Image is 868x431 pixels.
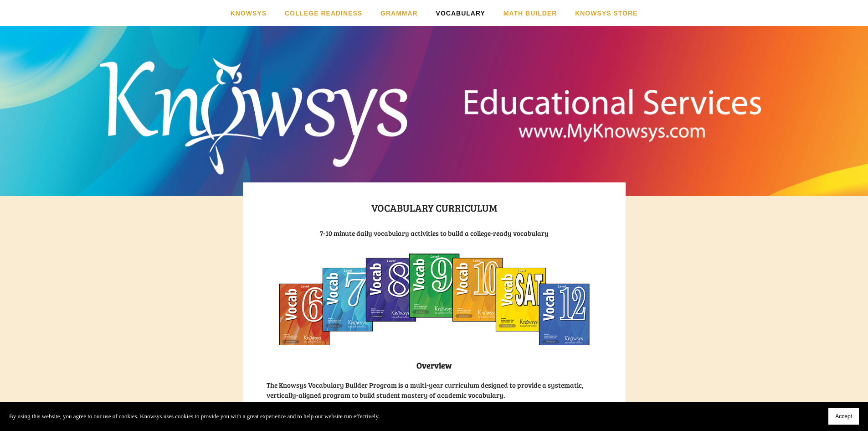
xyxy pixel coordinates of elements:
[267,228,602,238] h3: 7-10 minute daily vocabulary activities to build a college-ready vocabulary
[9,411,380,421] p: By using this website, you agree to our use of cookies. Knowsys uses cookies to provide you with ...
[267,380,602,400] h3: The Knowsys Vocabulary Builder Program is a multi-year curriculum designed to provide a systemati...
[828,408,859,425] button: Accept
[267,199,602,216] h1: Vocabulary Curriculum
[416,360,452,371] strong: Overview
[308,39,560,163] a: Knowsys Educational Services
[835,413,852,420] span: Accept
[279,254,590,345] img: Vocab Arch.png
